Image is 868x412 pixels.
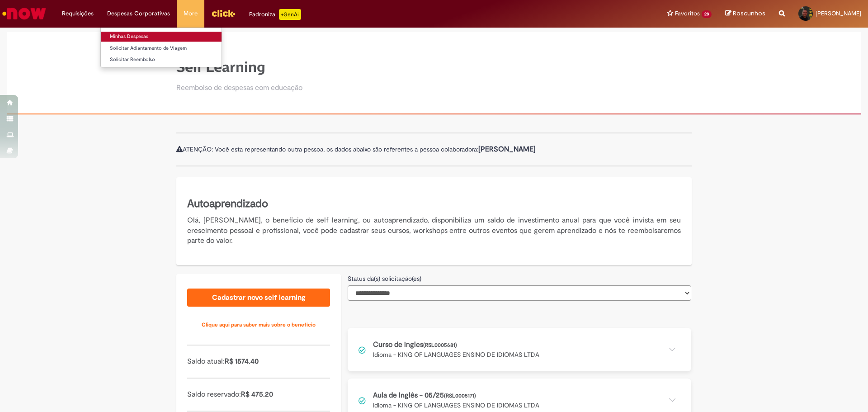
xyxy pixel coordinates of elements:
span: 28 [702,10,712,18]
h5: Autoaprendizado [187,196,681,212]
a: Rascunhos [725,9,765,18]
div: Padroniza [249,9,301,20]
h1: Self Learning [176,59,302,75]
div: ATENÇÃO: Você esta representando outra pessoa, os dados abaixo são referentes a pessoa colaboradora: [176,133,692,166]
span: [PERSON_NAME] [816,9,861,17]
h2: Reembolso de despesas com educação [176,84,302,92]
span: R$ 475.20 [241,390,273,399]
b: [PERSON_NAME] [478,145,536,154]
span: R$ 1574.40 [225,357,259,366]
label: Status da(s) solicitação(es) [348,274,421,283]
p: Saldo atual: [187,356,330,367]
a: Minhas Despesas [101,32,222,42]
img: ServiceNow [1,5,47,23]
a: Solicitar Adiantamento de Viagem [101,43,222,53]
ul: Despesas Corporativas [100,27,222,67]
img: click_logo_yellow_360x200.png [211,6,236,20]
p: +GenAi [279,9,301,20]
span: Despesas Corporativas [107,9,170,18]
span: More [184,9,198,18]
p: Saldo reservado: [187,389,330,400]
p: Olá, [PERSON_NAME], o benefício de self learning, ou autoaprendizado, disponibiliza um saldo de i... [187,215,681,246]
a: Solicitar Reembolso [101,55,222,65]
span: Requisições [62,9,94,18]
a: Cadastrar novo self learning [187,289,330,307]
a: Clique aqui para saber mais sobre o benefício [187,316,330,334]
span: Rascunhos [733,9,765,18]
span: Favoritos [675,9,700,18]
